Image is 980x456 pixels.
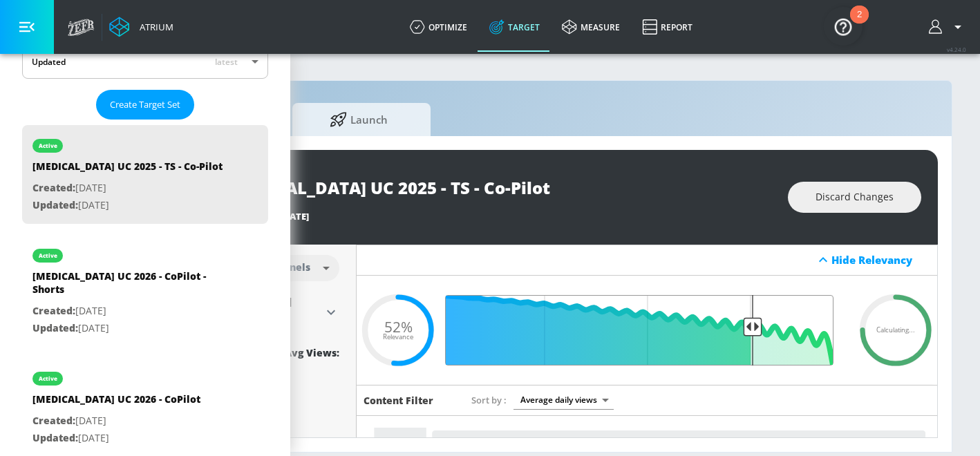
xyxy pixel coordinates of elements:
[39,252,57,259] div: active
[364,394,433,407] h6: Content Filter
[631,2,704,52] a: Report
[96,90,194,120] button: Create Target Set
[816,189,894,206] span: Discard Changes
[306,103,411,136] span: Launch
[32,304,75,317] span: Created:
[32,303,226,320] p: [DATE]
[215,56,238,68] span: latest
[32,320,226,337] p: [DATE]
[32,431,78,444] span: Updated:
[32,180,223,197] p: [DATE]
[110,97,180,113] span: Create Target Set
[357,245,937,276] div: Hide Relevancy
[32,56,66,68] div: Updated
[478,2,551,52] a: Target
[32,392,200,412] div: [MEDICAL_DATA] UC 2026 - CoPilot
[223,210,774,222] div: Last Updated:
[22,235,268,347] div: active[MEDICAL_DATA] UC 2026 - CoPilot - ShortsCreated:[DATE]Updated:[DATE]
[256,361,339,378] div: 0
[788,182,921,213] button: Discard Changes
[551,2,631,52] a: measure
[32,198,78,211] span: Updated:
[22,125,268,224] div: active[MEDICAL_DATA] UC 2025 - TS - Co-PilotCreated:[DATE]Updated:[DATE]
[32,197,223,214] p: [DATE]
[256,346,339,359] div: Daily Avg Views:
[134,21,173,33] div: Atrium
[876,327,915,334] span: Calculating...
[32,160,223,180] div: [MEDICAL_DATA] UC 2025 - TS - Co-Pilot
[32,269,226,303] div: [MEDICAL_DATA] UC 2026 - CoPilot - Shorts
[39,375,57,382] div: active
[857,15,862,32] div: 2
[32,414,75,427] span: Created:
[32,430,200,447] p: [DATE]
[947,46,966,53] span: v 4.24.0
[831,253,930,267] div: Hide Relevancy
[280,210,309,222] span: [DATE]
[32,321,78,334] span: Updated:
[39,142,57,149] div: active
[513,390,614,409] div: Average daily views
[399,2,478,52] a: optimize
[383,334,413,341] span: Relevance
[453,295,840,365] input: Final Threshold
[824,7,863,46] button: Open Resource Center, 2 new notifications
[384,319,413,334] span: 52%
[471,394,507,406] span: Sort by
[32,181,75,194] span: Created:
[32,412,200,430] p: [DATE]
[109,17,173,37] a: Atrium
